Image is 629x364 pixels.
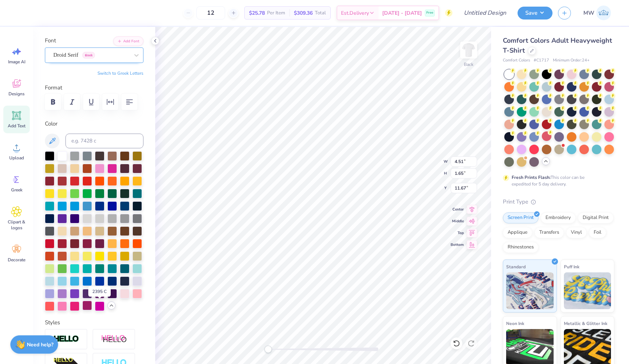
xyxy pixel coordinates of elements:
[341,9,369,17] span: Est. Delivery
[451,218,464,224] span: Middle
[8,123,25,129] span: Add Text
[264,346,272,353] div: Accessibility label
[53,335,79,343] img: Stroke
[45,318,60,327] label: Styles
[45,36,56,45] label: Font
[294,9,313,17] span: $309.36
[518,7,552,20] button: Save
[113,36,143,46] button: Add Font
[589,227,606,238] div: Foil
[583,9,594,17] span: MW
[451,230,464,236] span: Top
[11,187,22,193] span: Greek
[596,6,611,20] img: Mason Wahlberg
[45,120,143,128] label: Color
[503,57,530,64] span: Comfort Colors
[451,242,464,248] span: Bottom
[564,263,579,271] span: Puff Ink
[503,242,539,253] div: Rhinestones
[101,335,127,344] img: Shadow
[65,134,143,148] input: e.g. 7428 c
[541,212,576,223] div: Embroidery
[8,59,25,65] span: Image AI
[534,227,564,238] div: Transfers
[9,155,24,161] span: Upload
[267,9,285,17] span: Per Item
[503,36,612,55] span: Comfort Colors Adult Heavyweight T-Shirt
[503,227,532,238] div: Applique
[458,6,512,20] input: Untitled Design
[553,57,590,64] span: Minimum Order: 24 +
[97,70,143,76] button: Switch to Greek Letters
[315,9,326,17] span: Total
[564,272,611,309] img: Puff Ink
[580,6,614,20] a: MW
[461,43,476,57] img: Back
[578,212,614,223] div: Digital Print
[534,57,549,64] span: # C1717
[426,10,433,15] span: Free
[4,219,29,231] span: Clipart & logos
[464,61,473,68] div: Back
[506,272,554,309] img: Standard
[196,6,225,20] input: – –
[88,286,111,297] div: 2395 C
[8,91,25,97] span: Designs
[8,257,25,263] span: Decorate
[382,9,422,17] span: [DATE] - [DATE]
[566,227,587,238] div: Vinyl
[45,84,143,92] label: Format
[27,341,53,348] strong: Need help?
[503,212,539,223] div: Screen Print
[503,198,614,206] div: Print Type
[249,9,265,17] span: $25.78
[564,319,607,327] span: Metallic & Glitter Ink
[512,174,602,187] div: This color can be expedited for 5 day delivery.
[506,263,526,271] span: Standard
[506,319,524,327] span: Neon Ink
[451,206,464,212] span: Center
[512,174,551,180] strong: Fresh Prints Flash:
